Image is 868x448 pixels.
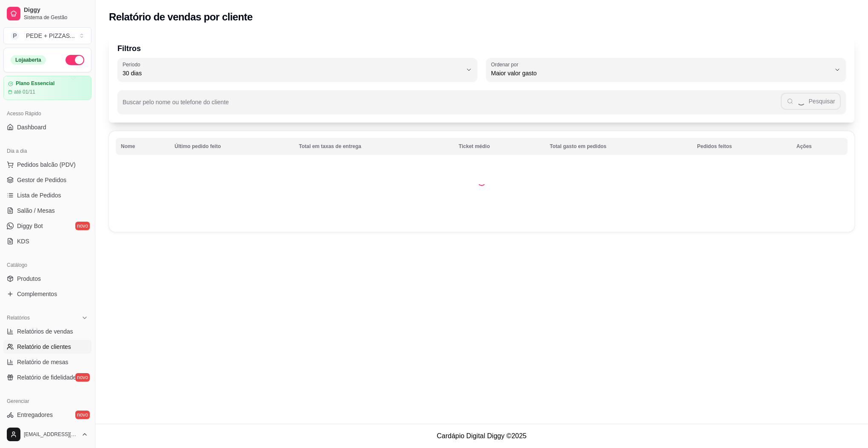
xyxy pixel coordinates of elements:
[17,160,76,169] span: Pedidos balcão (PDV)
[66,55,84,65] button: Alterar Status
[477,177,486,186] div: Loading
[3,424,91,445] button: [EMAIL_ADDRESS][DOMAIN_NAME]
[26,31,75,40] div: PEDE + PIZZAS ...
[17,176,66,184] span: Gestor de Pedidos
[17,342,71,351] span: Relatório de clientes
[11,55,46,65] div: Loja aberta
[95,424,868,448] footer: Cardápio Digital Diggy © 2025
[491,69,831,77] span: Maior valor gasto
[17,237,29,245] span: KDS
[117,58,477,82] button: Período30 dias
[3,355,91,369] a: Relatório de mesas
[17,327,73,336] span: Relatórios de vendas
[3,144,91,158] div: Dia a dia
[17,373,76,382] span: Relatório de fidelidade
[3,272,91,285] a: Produtos
[17,123,46,131] span: Dashboard
[16,80,54,87] article: Plano Essencial
[3,76,91,100] a: Plano Essencialaté 01/11
[3,120,91,134] a: Dashboard
[17,222,43,230] span: Diggy Bot
[3,234,91,248] a: KDS
[3,258,91,272] div: Catálogo
[3,371,91,384] a: Relatório de fidelidadenovo
[3,158,91,171] button: Pedidos balcão (PDV)
[17,274,41,283] span: Produtos
[11,31,19,40] span: P
[14,88,35,95] article: até 01/11
[3,325,91,338] a: Relatórios de vendas
[24,431,78,438] span: [EMAIL_ADDRESS][DOMAIN_NAME]
[123,61,143,68] label: Período
[123,69,462,77] span: 30 dias
[3,3,91,24] a: DiggySistema de Gestão
[17,411,53,419] span: Entregadores
[486,58,846,82] button: Ordenar porMaior valor gasto
[3,107,91,120] div: Acesso Rápido
[491,61,521,68] label: Ordenar por
[117,43,846,54] p: Filtros
[17,290,57,298] span: Complementos
[3,219,91,233] a: Diggy Botnovo
[109,10,253,24] h2: Relatório de vendas por cliente
[3,340,91,354] a: Relatório de clientes
[3,394,91,408] div: Gerenciar
[17,191,61,200] span: Lista de Pedidos
[3,408,91,422] a: Entregadoresnovo
[24,14,88,21] span: Sistema de Gestão
[17,358,69,366] span: Relatório de mesas
[7,314,30,321] span: Relatórios
[123,101,781,110] input: Buscar pelo nome ou telefone do cliente
[17,206,55,215] span: Salão / Mesas
[3,287,91,301] a: Complementos
[3,188,91,202] a: Lista de Pedidos
[3,204,91,217] a: Salão / Mesas
[3,27,91,44] button: Select a team
[24,6,88,14] span: Diggy
[3,173,91,187] a: Gestor de Pedidos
